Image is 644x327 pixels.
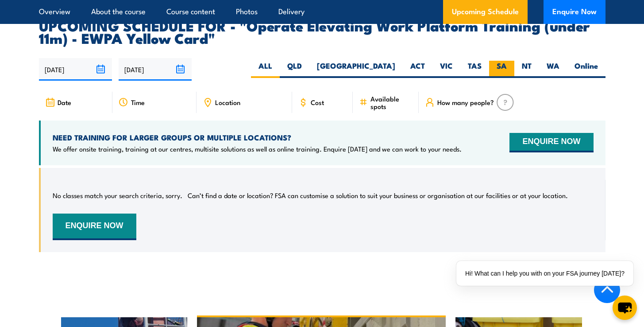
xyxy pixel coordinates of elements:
label: [GEOGRAPHIC_DATA] [309,61,403,78]
label: ALL [251,61,280,78]
button: ENQUIRE NOW [53,214,136,240]
span: Date [58,98,71,106]
span: Location [215,98,240,106]
label: SA [489,61,514,78]
h4: NEED TRAINING FOR LARGER GROUPS OR MULTIPLE LOCATIONS? [53,132,462,142]
label: TAS [460,61,489,78]
button: chat-button [613,296,637,320]
span: Time [131,98,145,106]
span: How many people? [437,98,494,106]
input: To date [119,58,192,81]
label: Online [567,61,605,78]
label: VIC [432,61,460,78]
p: Can’t find a date or location? FSA can customise a solution to suit your business or organisation... [188,191,568,200]
span: Cost [311,98,324,106]
h2: UPCOMING SCHEDULE FOR - "Operate Elevating Work Platform Training (under 11m) - EWPA Yellow Card" [39,19,605,44]
span: Available spots [370,95,413,110]
label: WA [539,61,567,78]
input: From date [39,58,112,81]
button: ENQUIRE NOW [509,133,593,152]
label: QLD [280,61,309,78]
label: ACT [403,61,432,78]
label: NT [514,61,539,78]
div: Hi! What can I help you with on your FSA journey [DATE]? [456,261,633,286]
p: We offer onsite training, training at our centres, multisite solutions as well as online training... [53,144,462,153]
p: No classes match your search criteria, sorry. [53,191,182,200]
